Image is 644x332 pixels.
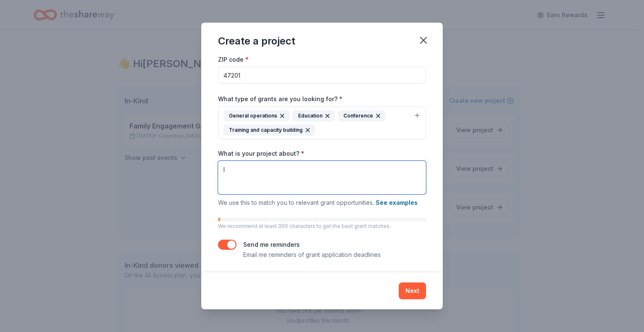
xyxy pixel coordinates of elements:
[218,34,295,48] div: Create a project
[218,161,426,194] textarea: I a
[376,198,418,208] button: See examples
[218,223,426,230] p: We recommend at least 300 characters to get the best grant matches.
[293,110,335,121] div: Education
[243,250,381,260] p: Email me reminders of grant application deadlines
[218,55,249,64] label: ZIP code
[338,110,385,121] div: Conference
[223,110,289,121] div: General operations
[218,199,418,206] span: We use this to match you to relevant grant opportunities.
[243,241,300,248] label: Send me reminders
[218,107,426,139] button: General operationsEducationConferenceTraining and capacity building
[218,95,343,103] label: What type of grants are you looking for?
[218,67,426,84] input: 12345 (U.S. only)
[218,149,304,158] label: What is your project about?
[399,282,426,299] button: Next
[223,125,315,136] div: Training and capacity building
